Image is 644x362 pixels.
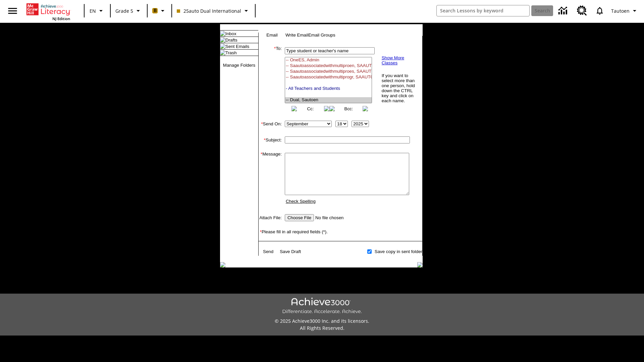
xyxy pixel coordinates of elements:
option: -- OneES, Admin [285,57,372,63]
button: Boost Class color is peach. Change class color [150,5,169,17]
td: Save copy in sent folder [373,248,422,255]
img: spacer.gif [259,234,265,241]
a: Send [263,249,273,254]
button: Language: EN, Select a language [87,5,108,17]
option: - All Teachers and Students [285,86,372,92]
img: folder_icon.gif [220,44,225,49]
img: button_right.png [324,106,329,111]
img: spacer.gif [282,124,282,124]
img: spacer.gif [259,128,265,135]
img: table_footer_left.gif [220,262,225,267]
img: spacer.gif [259,255,259,256]
img: spacer.gif [259,206,265,213]
option: -- Dual, Sautoen [285,97,372,103]
img: spacer.gif [259,251,260,252]
a: Write Email [285,33,308,38]
input: search field [437,5,529,16]
a: Email [266,33,277,38]
a: Sent Emails [225,44,249,49]
img: folder_icon.gif [220,50,225,55]
img: spacer.gif [259,223,265,229]
option: -- Saautoassociatedwithmultiproes, SAAUTOASSOCIATEDWITHMULTIPROGRAMES [285,69,372,74]
img: button_left.png [329,106,335,111]
img: Achieve3000 Differentiate Accelerate Achieve [282,298,362,315]
td: Attach File: [259,213,282,223]
img: spacer.gif [282,78,283,81]
a: Save Draft [280,249,301,254]
img: table_footer_right.gif [417,262,423,267]
a: Show More Classes [382,55,404,65]
img: spacer.gif [259,145,265,152]
td: Please fill in all required fields (*). [259,229,422,234]
td: Send On: [259,119,282,128]
button: Open side menu [3,1,22,21]
img: folder_icon.gif [220,31,225,36]
td: Message: [259,152,282,206]
a: Inbox [225,31,236,36]
img: spacer.gif [259,241,264,246]
div: Home [26,2,70,21]
span: Tautoen [611,7,630,14]
a: Notifications [591,2,608,19]
a: Resource Center, Will open in new tab [573,2,591,20]
img: spacer.gif [282,140,282,140]
td: Subject: [259,135,282,145]
span: NJ Edition [52,16,70,21]
img: button_right.png [363,106,368,111]
button: Grade: Grade 5, Select a grade [113,5,145,17]
option: -- Saautoassociatedwithmultiproen, SAAUTOASSOCIATEDWITHMULTIPROGRAMEN [285,63,372,69]
span: 25auto Dual International [177,7,241,14]
a: Cc: [307,106,314,111]
span: EN [90,7,96,14]
span: B [154,6,157,15]
img: spacer.gif [259,241,259,241]
td: If you want to select more than one person, hold down the CTRL key and click on each name. [381,73,417,104]
img: button_left.png [291,106,297,111]
a: Bcc: [344,106,353,111]
a: Data Center [554,2,573,20]
a: Drafts [225,38,237,43]
td: To: [259,46,282,113]
a: Manage Folders [223,63,255,68]
a: Trash [225,50,237,55]
img: spacer.gif [259,113,265,119]
img: folder_icon.gif [220,37,225,43]
a: Check Spelling [286,199,316,204]
a: Email Groups [308,33,335,38]
span: Grade 5 [115,7,133,14]
button: Class: 25auto Dual International, Select your class [174,5,253,17]
button: Profile/Settings [608,5,641,17]
img: black_spacer.gif [258,256,423,256]
option: -- Saautoassociatedwithmultiprogr, SAAUTOASSOCIATEDWITHMULTIPROGRAMCLA [285,74,372,80]
img: spacer.gif [259,247,259,248]
img: spacer.gif [259,246,259,247]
